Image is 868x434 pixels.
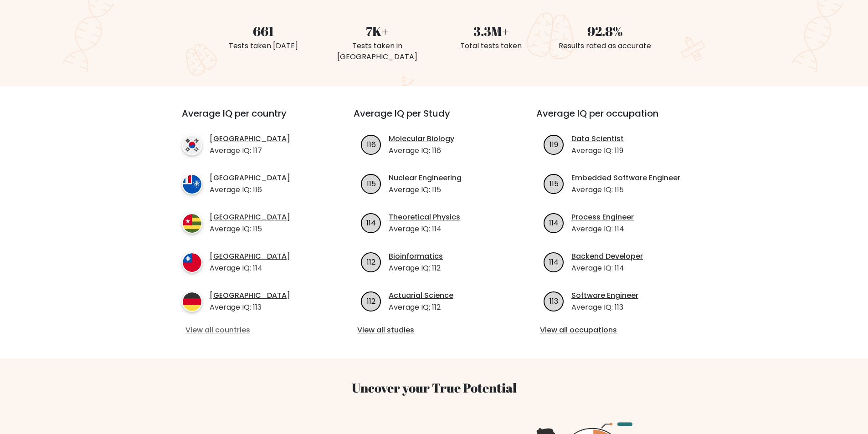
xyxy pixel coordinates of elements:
text: 112 [367,256,375,267]
a: [GEOGRAPHIC_DATA] [210,173,290,184]
div: Tests taken in [GEOGRAPHIC_DATA] [326,41,429,62]
p: Average IQ: 116 [210,184,290,195]
p: Average IQ: 113 [210,302,290,313]
p: Average IQ: 115 [210,224,290,235]
text: 115 [367,178,376,189]
a: Molecular Biology [389,133,454,144]
img: country [182,174,202,194]
text: 116 [367,139,376,149]
p: Average IQ: 114 [210,263,290,274]
a: Nuclear Engineering [389,173,462,184]
a: Backend Developer [571,251,643,262]
img: country [182,213,202,234]
a: [GEOGRAPHIC_DATA] [210,290,290,301]
p: Average IQ: 116 [389,145,454,156]
div: 3.3M+ [440,21,543,41]
div: 92.8% [554,21,657,41]
p: Average IQ: 115 [571,184,680,195]
a: [GEOGRAPHIC_DATA] [210,251,290,262]
a: View all studies [357,325,511,336]
text: 112 [367,296,375,306]
text: 114 [549,256,559,267]
div: Total tests taken [440,41,543,51]
p: Average IQ: 112 [389,302,453,313]
img: country [182,252,202,273]
p: Average IQ: 112 [389,263,443,274]
h3: Average IQ per Study [354,108,514,130]
p: Average IQ: 113 [571,302,638,313]
img: country [182,291,202,312]
div: 661 [212,21,315,41]
a: Process Engineer [571,212,634,223]
h3: Average IQ per country [182,108,321,130]
div: 7K+ [326,21,429,41]
h3: Average IQ per occupation [536,108,697,130]
a: [GEOGRAPHIC_DATA] [210,133,290,144]
text: 115 [550,178,559,189]
text: 114 [549,217,559,228]
a: Theoretical Physics [389,212,460,223]
a: [GEOGRAPHIC_DATA] [210,212,290,223]
a: Actuarial Science [389,290,453,301]
a: View all countries [185,325,317,336]
div: Results rated as accurate [554,41,657,51]
h3: Uncover your True Potential [139,380,729,396]
div: Tests taken [DATE] [212,41,315,51]
img: country [182,135,202,155]
a: Software Engineer [571,290,638,301]
p: Average IQ: 117 [210,145,290,156]
a: Embedded Software Engineer [571,173,680,184]
p: Average IQ: 114 [389,224,460,235]
text: 119 [550,139,558,149]
text: 113 [550,296,558,306]
p: Average IQ: 115 [389,184,462,195]
a: View all occupations [540,325,693,336]
a: Bioinformatics [389,251,443,262]
text: 114 [366,217,376,228]
p: Average IQ: 119 [571,145,624,156]
p: Average IQ: 114 [571,224,634,235]
p: Average IQ: 114 [571,263,643,274]
a: Data Scientist [571,133,624,144]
